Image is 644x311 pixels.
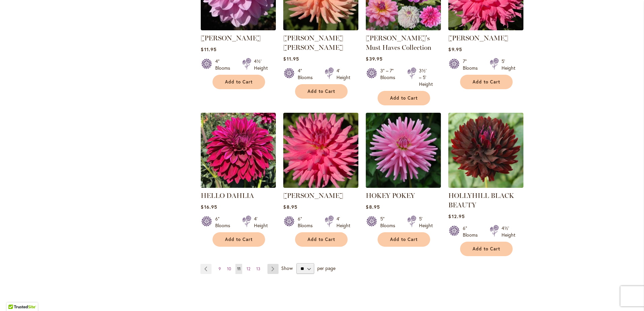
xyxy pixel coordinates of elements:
[366,204,380,210] span: $8.95
[366,192,415,200] a: HOKEY POKEY
[254,58,268,71] div: 4½' Height
[419,67,433,88] div: 3½' – 5' Height
[247,266,250,271] span: 12
[380,67,399,88] div: 3" – 7" Blooms
[256,266,260,271] span: 13
[448,192,514,209] a: HOLLYHILL BLACK BEAUTY
[502,58,515,71] div: 5' Height
[225,79,253,85] span: Add to Cart
[283,113,358,188] img: HERBERT SMITH
[460,75,513,89] button: Add to Cart
[283,192,343,200] a: [PERSON_NAME]
[219,266,221,271] span: 9
[213,75,265,89] button: Add to Cart
[283,56,299,62] span: $11.95
[215,215,234,229] div: 6" Blooms
[281,265,293,271] span: Show
[254,215,268,229] div: 4' Height
[448,213,464,219] span: $12.95
[255,264,262,274] a: 13
[225,237,253,242] span: Add to Cart
[283,183,358,189] a: HERBERT SMITH
[460,242,513,256] button: Add to Cart
[317,265,335,271] span: per page
[201,204,217,210] span: $16.95
[463,225,482,238] div: 6" Blooms
[366,56,382,62] span: $39.95
[213,232,265,247] button: Add to Cart
[225,264,233,274] a: 10
[366,113,441,188] img: HOKEY POKEY
[201,46,216,53] span: $11.95
[5,287,24,306] iframe: Launch Accessibility Center
[201,183,276,189] a: Hello Dahlia
[295,232,348,247] button: Add to Cart
[295,84,348,99] button: Add to Cart
[448,113,523,188] img: HOLLYHILL BLACK BEAUTY
[448,25,523,32] a: HELEN RICHMOND
[390,95,418,101] span: Add to Cart
[378,91,430,105] button: Add to Cart
[298,215,317,229] div: 6" Blooms
[336,215,350,229] div: 4' Height
[201,113,276,188] img: Hello Dahlia
[227,266,231,271] span: 10
[473,79,500,85] span: Add to Cart
[448,46,462,53] span: $9.95
[448,183,523,189] a: HOLLYHILL BLACK BEAUTY
[366,183,441,189] a: HOKEY POKEY
[378,232,430,247] button: Add to Cart
[308,237,335,242] span: Add to Cart
[201,34,261,42] a: [PERSON_NAME]
[283,34,343,51] a: [PERSON_NAME] [PERSON_NAME]
[366,34,431,51] a: [PERSON_NAME]'s Must Haves Collection
[336,67,350,81] div: 4' Height
[419,215,433,229] div: 5' Height
[245,264,252,274] a: 12
[298,67,317,81] div: 4" Blooms
[473,246,500,252] span: Add to Cart
[201,192,254,200] a: HELLO DAHLIA
[237,266,240,271] span: 11
[308,89,335,94] span: Add to Cart
[502,225,515,238] div: 4½' Height
[380,215,399,229] div: 5" Blooms
[390,237,418,242] span: Add to Cart
[215,58,234,71] div: 4" Blooms
[463,58,482,71] div: 7" Blooms
[366,25,441,32] a: Heather's Must Haves Collection
[283,25,358,32] a: HEATHER MARIE
[448,34,508,42] a: [PERSON_NAME]
[283,204,297,210] span: $8.95
[217,264,223,274] a: 9
[201,25,276,32] a: HEATHER FEATHER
